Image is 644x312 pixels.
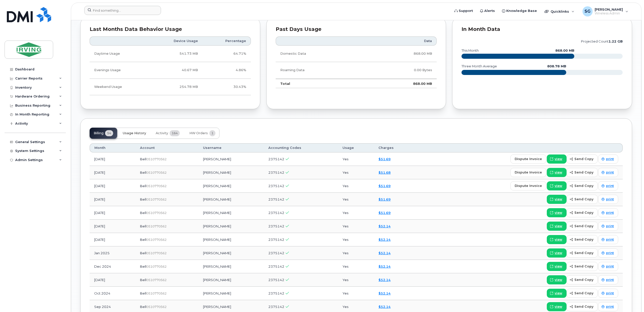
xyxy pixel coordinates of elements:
td: [PERSON_NAME] [198,260,264,273]
td: Yes [338,179,374,193]
th: Accounting Codes [264,143,338,152]
th: Account [135,143,198,152]
a: Knowledge Base [498,6,540,16]
span: Bell [140,157,146,161]
th: Percentage [203,36,251,46]
span: view [555,264,562,269]
span: print [606,210,614,215]
span: 2375142 [268,238,284,242]
span: print [606,184,614,188]
span: print [606,251,614,255]
button: send copy [567,154,598,164]
td: [PERSON_NAME] [198,206,264,220]
span: view [555,251,562,255]
tr: Weekdays from 6:00pm to 8:00am [90,62,251,79]
button: send copy [567,235,598,244]
tspan: 1.22 GB [609,40,623,43]
th: Usage [338,143,374,152]
a: view [547,302,567,311]
span: Bell [140,184,146,188]
a: $51.68 [378,170,391,174]
a: print [598,181,618,190]
a: view [547,262,567,271]
span: 0510770562 [146,171,167,174]
button: send copy [567,208,598,217]
a: $52.14 [378,278,391,282]
button: send copy [567,222,598,231]
span: 2375142 [268,305,284,309]
td: 30.43% [203,79,251,95]
span: print [606,291,614,296]
td: Domestic Data [276,46,365,62]
a: print [598,222,618,231]
span: view [555,170,562,175]
a: print [598,302,618,311]
a: print [598,248,618,258]
span: 2375142 [268,184,284,188]
div: Quicklinks [541,6,578,16]
div: Last Months Data Behavior Usage [90,27,251,32]
td: [PERSON_NAME] [198,273,264,287]
a: print [598,154,618,164]
span: Usage History [123,131,146,135]
span: print [606,224,614,228]
a: Alerts [476,6,498,16]
button: send copy [567,195,598,204]
span: 0510770562 [146,278,167,282]
span: Bell [140,305,146,309]
td: Oct 2024 [90,287,135,300]
a: view [547,195,567,204]
span: 2375142 [268,157,284,161]
td: [PERSON_NAME] [198,220,264,233]
td: Weekend Usage [90,79,149,95]
td: Yes [338,193,374,206]
th: Data [365,36,437,46]
text: 868.00 MB [555,49,574,52]
span: Wireless Admin [595,11,623,15]
th: Month [90,143,135,152]
span: send copy [574,197,593,202]
a: view [547,154,567,164]
td: 541.73 MB [149,46,203,62]
span: print [606,197,614,202]
span: view [555,210,562,215]
th: Charges [374,143,417,152]
a: $52.14 [378,291,391,295]
a: view [547,235,567,244]
button: dispute invoice [510,181,546,190]
span: 0510770562 [146,211,167,215]
a: $51.69 [378,184,391,188]
a: $51.69 [378,211,391,215]
td: Jan 2025 [90,246,135,260]
td: 64.71% [203,46,251,62]
button: send copy [567,181,598,190]
td: Yes [338,260,374,273]
text: this month [461,49,479,52]
input: Find something... [84,6,161,15]
td: [DATE] [90,220,135,233]
span: 0510770562 [146,224,167,228]
span: send copy [574,210,593,215]
span: send copy [574,183,593,188]
a: view [547,222,567,231]
td: Dec 2024 [90,260,135,273]
span: Bell [140,278,146,282]
td: [PERSON_NAME] [198,246,264,260]
span: send copy [574,224,593,228]
button: send copy [567,262,598,271]
span: Activity [156,131,168,135]
span: dispute invoice [515,170,542,175]
span: 1 [209,130,215,136]
span: 2375142 [268,291,284,295]
button: send copy [567,302,598,311]
td: Yes [338,206,374,220]
a: print [598,262,618,271]
td: 868.00 MB [365,79,437,88]
td: [DATE] [90,273,135,287]
span: view [555,157,562,161]
span: Bell [140,224,146,228]
td: [PERSON_NAME] [198,193,264,206]
span: send copy [574,250,593,255]
span: view [555,278,562,282]
text: 808.78 MB [547,64,566,68]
